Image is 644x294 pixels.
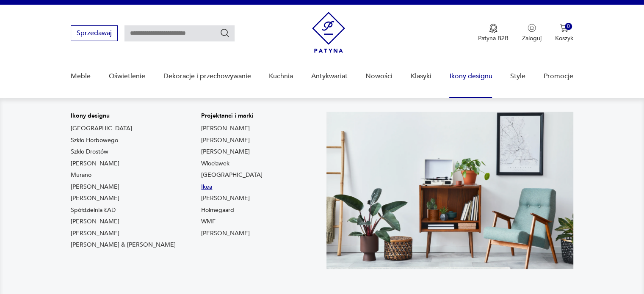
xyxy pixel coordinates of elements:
a: WMF [201,217,216,226]
a: [PERSON_NAME] [201,194,250,203]
a: Ikony designu [449,60,492,93]
img: Ikona koszyka [560,24,568,32]
a: Włocławek [201,159,229,168]
a: [PERSON_NAME] [71,159,119,168]
a: Ikea [201,183,212,191]
button: Szukaj [220,28,230,38]
a: Dekoracje i przechowywanie [163,60,251,93]
a: [GEOGRAPHIC_DATA] [71,124,132,133]
button: Zaloguj [522,24,542,42]
button: 0Koszyk [555,24,573,42]
a: [PERSON_NAME] & [PERSON_NAME] [71,241,176,249]
a: Style [510,60,525,93]
a: Ikona medaluPatyna B2B [478,24,509,42]
a: [PERSON_NAME] [201,136,250,145]
a: Holmegaard [201,206,234,214]
p: Patyna B2B [478,34,509,42]
a: [PERSON_NAME] [71,217,119,226]
p: Koszyk [555,34,573,42]
a: [PERSON_NAME] [201,124,250,133]
a: Spółdzielnia ŁAD [71,206,116,214]
a: Murano [71,171,91,179]
img: Ikonka użytkownika [528,24,536,32]
a: [PERSON_NAME] [71,183,119,191]
a: Sprzedawaj [71,31,118,37]
button: Patyna B2B [478,24,509,42]
a: [PERSON_NAME] [201,229,250,238]
img: Ikona medalu [489,24,498,33]
a: Szkło Drostów [71,148,108,156]
a: Meble [71,60,91,93]
a: [PERSON_NAME] [201,148,250,156]
a: Promocje [544,60,573,93]
a: [PERSON_NAME] [71,194,119,203]
a: [GEOGRAPHIC_DATA] [201,171,263,179]
a: Klasyki [411,60,431,93]
a: Kuchnia [269,60,293,93]
a: Antykwariat [311,60,348,93]
div: 0 [565,23,572,30]
img: Patyna - sklep z meblami i dekoracjami vintage [312,12,345,53]
a: Oświetlenie [109,60,145,93]
button: Sprzedawaj [71,25,118,41]
a: [PERSON_NAME] [71,229,119,238]
p: Projektanci i marki [201,112,263,120]
p: Ikony designu [71,112,176,120]
p: Zaloguj [522,34,542,42]
a: Nowości [365,60,392,93]
a: Szkło Horbowego [71,136,118,145]
img: Meble [326,112,573,269]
